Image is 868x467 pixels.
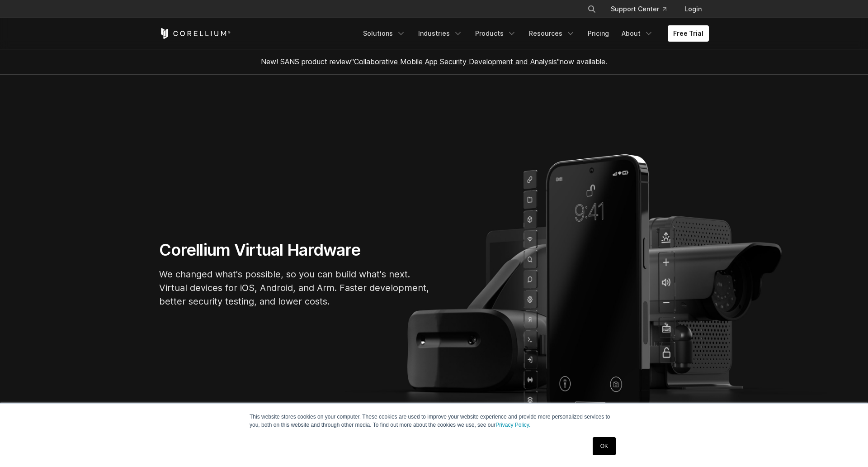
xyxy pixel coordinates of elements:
a: Corellium Home [159,28,231,39]
button: Search [584,1,600,17]
p: This website stores cookies on your computer. These cookies are used to improve your website expe... [250,413,618,429]
a: Login [677,1,709,17]
a: OK [593,437,616,455]
a: Solutions [358,25,411,42]
a: Products [470,25,522,42]
a: Pricing [582,25,614,42]
p: We changed what's possible, so you can build what's next. Virtual devices for iOS, Android, and A... [159,267,430,308]
div: Navigation Menu [358,25,709,42]
a: "Collaborative Mobile App Security Development and Analysis" [351,57,560,66]
a: Resources [524,25,580,42]
a: About [616,25,659,42]
a: Industries [413,25,468,42]
a: Privacy Policy. [495,422,530,428]
h1: Corellium Virtual Hardware [159,240,430,260]
span: New! SANS product review now available. [261,57,607,66]
a: Support Center [604,1,674,17]
div: Navigation Menu [576,1,709,17]
a: Free Trial [668,25,709,42]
